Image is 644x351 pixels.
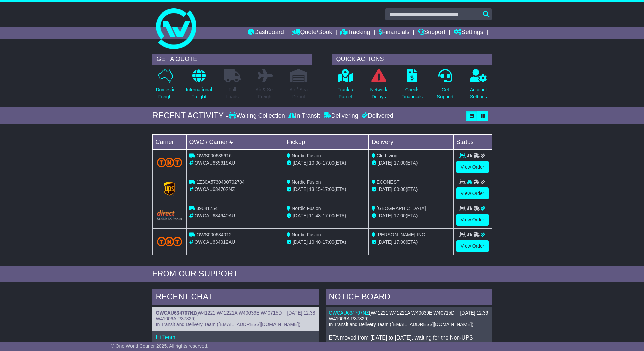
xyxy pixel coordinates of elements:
div: NOTICE BOARD [326,289,492,307]
td: Delivery [368,134,453,149]
a: Tracking [340,27,370,39]
div: (ETA) [372,159,451,167]
p: Get Support [437,86,453,100]
span: Nordic Fusion [292,232,321,237]
span: Nordic Fusion [292,206,321,211]
a: GetSupport [436,69,454,104]
div: FROM OUR SUPPORT [152,269,492,279]
span: 17:00 [323,160,334,166]
div: RECENT CHAT [152,289,319,307]
div: [DATE] 12:39 [460,310,488,316]
span: 13:15 [309,186,321,192]
div: (ETA) [372,212,451,219]
a: OWCAU634707NZ [329,310,369,316]
td: OWC / Carrier # [186,134,284,149]
img: TNT_Domestic.png [157,158,182,167]
div: GET A QUOTE [152,54,312,65]
span: [DATE] [378,186,392,192]
span: Clu Living [377,153,397,158]
span: [DATE] [293,160,308,166]
a: Support [418,27,445,39]
span: 17:00 [323,186,334,192]
a: View Order [456,240,489,252]
span: 10:06 [309,160,321,166]
span: 1Z30A5730490792704 [196,179,244,185]
a: NetworkDelays [369,69,387,104]
span: 11:48 [309,213,321,218]
a: Quote/Book [292,27,332,39]
span: OWCAU634707NZ [194,186,235,192]
div: RECENT ACTIVITY - [152,111,229,121]
a: OWCAU634707NZ [156,310,196,316]
span: OWCAU635616AU [194,160,235,166]
p: Account Settings [470,86,487,100]
td: Pickup [284,134,369,149]
span: 17:00 [323,213,334,218]
div: (ETA) [372,186,451,193]
td: Status [453,134,492,149]
div: Waiting Collection [229,112,286,120]
a: View Order [456,161,489,173]
p: Track a Parcel [338,86,353,100]
span: [DATE] [293,186,308,192]
span: [DATE] [293,239,308,245]
div: Delivered [360,112,393,120]
span: 00:00 [394,186,406,192]
div: In Transit [287,112,322,120]
p: Full Loads [224,86,241,100]
div: (ETA) [372,239,451,246]
a: View Order [456,187,489,199]
span: 17:00 [394,239,406,245]
span: [DATE] [293,213,308,218]
div: - (ETA) [287,212,366,219]
span: [DATE] [378,160,392,166]
img: Direct.png [157,210,182,220]
span: OWCAU634012AU [194,239,235,245]
div: ( ) [156,310,315,322]
span: [DATE] [378,239,392,245]
p: Check Financials [401,86,423,100]
div: - (ETA) [287,159,366,167]
div: - (ETA) [287,239,366,246]
span: ECONEST [377,179,400,185]
span: In Transit and Delivery Team ([EMAIL_ADDRESS][DOMAIN_NAME]) [329,322,474,327]
span: In Transit and Delivery Team ([EMAIL_ADDRESS][DOMAIN_NAME]) [156,322,301,327]
td: Carrier [152,134,186,149]
span: 10:40 [309,239,321,245]
span: [DATE] [378,213,392,218]
span: Nordic Fusion [292,179,321,185]
span: 17:00 [323,239,334,245]
span: 39641754 [196,206,217,211]
a: Track aParcel [337,69,354,104]
p: Air / Sea Depot [290,86,308,100]
img: TNT_Domestic.png [157,237,182,246]
a: DomesticFreight [155,69,175,104]
span: 17:00 [394,213,406,218]
p: Domestic Freight [156,86,175,100]
a: View Order [456,214,489,226]
a: InternationalFreight [186,69,212,104]
div: [DATE] 12:38 [287,310,315,316]
p: International Freight [186,86,212,100]
span: W41221 W41221A W40639E W40715D W41006A R37829 [156,310,282,321]
p: ETA moved from [DATE] to [DATE], waiting for the Non-UPS broker to clear the shipment [329,334,488,347]
a: Settings [454,27,483,39]
p: Hi Team, [156,334,315,341]
span: © One World Courier 2025. All rights reserved. [111,343,209,349]
div: Delivering [322,112,360,120]
span: [PERSON_NAME] INC [377,232,425,237]
a: CheckFinancials [401,69,423,104]
span: Nordic Fusion [292,153,321,158]
span: W41221 W41221A W40639E W40715D W41006A R37829 [329,310,455,321]
a: Financials [379,27,409,39]
a: Dashboard [248,27,284,39]
div: - (ETA) [287,186,366,193]
a: AccountSettings [470,69,487,104]
span: [GEOGRAPHIC_DATA] [377,206,426,211]
p: Air & Sea Freight [256,86,276,100]
span: 17:00 [394,160,406,166]
div: ( ) [329,310,488,322]
img: GetCarrierServiceLogo [164,182,175,196]
span: OWS000635616 [196,153,232,158]
p: Network Delays [370,86,387,100]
